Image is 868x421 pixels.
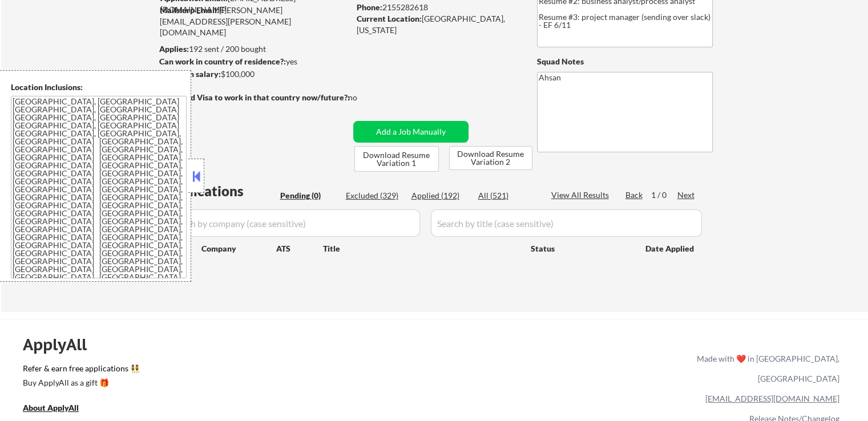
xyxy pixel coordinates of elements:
[163,209,420,237] input: Search by company (case sensitive)
[677,189,696,201] div: Next
[705,394,839,403] a: [EMAIL_ADDRESS][DOMAIN_NAME]
[625,189,644,201] div: Back
[449,146,532,170] button: Download Resume Variation 2
[357,13,518,35] div: [GEOGRAPHIC_DATA], [US_STATE]
[357,14,422,23] strong: Current Location:
[159,44,189,54] strong: Applies:
[537,56,713,67] div: Squad Notes
[645,243,696,254] div: Date Applied
[163,184,276,198] div: Applications
[159,69,221,79] strong: Minimum salary:
[159,43,349,55] div: 192 sent / 200 bought
[23,403,79,412] u: About ApplyAll
[23,379,137,387] div: Buy ApplyAll as a gift 🎁
[478,190,535,201] div: All (521)
[23,335,100,354] div: ApplyAll
[353,121,469,143] button: Add a Job Manually
[551,189,612,201] div: View All Results
[357,2,382,12] strong: Phone:
[160,5,349,38] div: [PERSON_NAME][EMAIL_ADDRESS][PERSON_NAME][DOMAIN_NAME]
[346,190,403,201] div: Excluded (329)
[23,365,458,377] a: Refer & earn free applications 👯‍♀️
[23,402,95,416] a: About ApplyAll
[159,68,349,80] div: $100,000
[431,209,702,237] input: Search by title (case sensitive)
[160,5,219,15] strong: Mailslurp Email:
[276,243,323,254] div: ATS
[531,238,629,258] div: Status
[323,243,520,254] div: Title
[160,92,350,102] strong: Will need Visa to work in that country now/future?:
[23,377,137,391] a: Buy ApplyAll as a gift 🎁
[651,189,677,201] div: 1 / 0
[692,349,839,388] div: Made with ❤️ in [GEOGRAPHIC_DATA], [GEOGRAPHIC_DATA]
[11,82,187,93] div: Location Inclusions:
[411,190,469,201] div: Applied (192)
[357,2,518,13] div: 2155282618
[159,56,286,66] strong: Can work in country of residence?:
[354,146,439,172] button: Download Resume Variation 1
[201,243,276,254] div: Company
[348,92,381,103] div: no
[159,56,346,67] div: yes
[280,190,337,201] div: Pending (0)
